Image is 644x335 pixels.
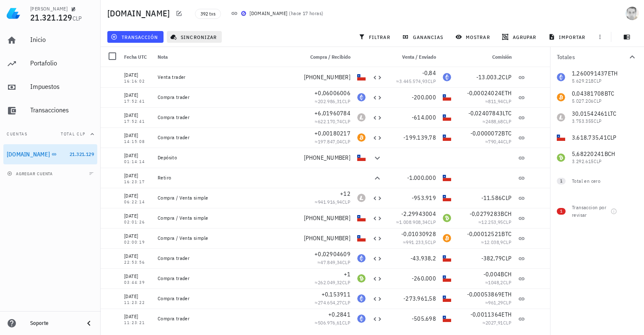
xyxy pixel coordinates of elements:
span: 197.847,04 [318,138,342,145]
span: 1048,2 [488,279,503,286]
div: Depósito [158,154,297,161]
div: CLP-icon [357,214,366,222]
span: CLP [342,199,351,205]
div: Soporte [30,320,77,327]
span: CLP [342,138,351,145]
div: 16:23:17 [124,180,151,184]
span: ganancias [404,34,443,40]
span: +1 [344,270,351,278]
span: CLP [502,254,512,262]
span: ≈ [483,319,512,326]
div: [DATE] [124,151,151,160]
div: Venta trader [158,74,297,81]
span: CLP [342,98,351,104]
span: -0,004 [483,270,501,278]
span: -505.698 [412,315,436,322]
div: BTC-icon [357,133,366,142]
div: Totales [557,54,627,60]
a: Transacciones [3,101,97,121]
span: [PHONE_NUMBER] [304,234,351,242]
span: ≈ [485,138,512,145]
span: CLP [503,319,512,326]
span: 991.233,5 [406,239,428,245]
button: filtrar [355,31,395,43]
div: [DATE] [124,192,151,200]
div: ETH-icon [357,314,366,323]
span: BCH [501,270,512,278]
button: CuentasTotal CLP [3,124,97,144]
span: Total CLP [61,131,86,137]
span: 47.849,34 [320,259,342,265]
span: CLP [73,15,82,22]
span: -260.000 [412,275,436,282]
div: Retiro [158,174,297,181]
span: -0,00012521 [467,230,502,238]
span: -614.000 [412,114,436,121]
span: -0,02407843 [468,109,503,117]
span: ≈ [396,219,436,225]
div: Nota [154,47,300,67]
div: Compra trader [158,315,297,322]
div: ETH-icon [357,254,366,262]
span: Compra / Recibido [310,54,351,60]
div: ETH-icon [443,73,451,81]
span: 1.008.908,34 [399,219,428,225]
div: BCH-icon [357,274,366,283]
span: Venta / Enviado [402,54,436,60]
span: 12.253,95 [481,219,503,225]
div: CLP-icon [357,73,366,81]
span: +0,00180217 [314,130,351,137]
span: +0,153911 [322,291,351,298]
span: ≈ [317,259,351,265]
span: ≈ [315,279,351,286]
div: Impuestos [30,83,94,91]
div: Compra trader [158,255,297,262]
div: CLP-icon [443,93,451,101]
div: [DATE] [124,212,151,220]
span: CLP [503,219,512,225]
span: mostrar [457,34,490,40]
span: -11.586 [481,194,502,202]
span: 2488,68 [486,118,503,125]
span: ETH [501,89,512,97]
span: CLP [502,194,512,202]
div: 11:23:21 [124,321,151,325]
span: ETH [501,291,512,298]
span: ( ) [289,9,323,18]
span: CLP [502,73,512,81]
span: 811,94 [488,98,503,104]
div: [DATE] [124,312,151,321]
span: -382,79 [481,254,502,262]
span: -200.000 [412,93,436,101]
h1: [DOMAIN_NAME] [107,7,173,20]
div: 03:44:39 [124,280,151,285]
span: 1 [560,208,562,215]
div: Compra trader [158,275,297,282]
div: Compra / Recibido [300,47,354,67]
div: Comisión [454,47,515,67]
div: 16:16:02 [124,79,151,83]
span: ≈ [315,98,351,104]
span: CLP [503,299,512,306]
span: ≈ [483,118,512,125]
span: -0,00053869 [467,291,502,298]
span: CLP [428,239,436,245]
span: ≈ [315,299,351,306]
span: -0,01030928 [401,230,436,238]
div: [PERSON_NAME] [30,5,68,12]
span: CLP [503,279,512,286]
span: -1.000.000 [407,174,436,182]
button: sincronizar [167,31,222,43]
span: -0,84 [422,69,436,77]
div: Transaccion por revisar [572,204,607,219]
span: 202.986,31 [318,98,342,104]
img: LedgiFi [7,7,20,20]
span: CLP [342,118,351,125]
span: hace 17 horas [291,10,322,16]
span: 961,29 [488,299,503,306]
a: Inicio [3,30,97,50]
div: BCH-icon [443,214,451,222]
span: ≈ [315,138,351,145]
span: ≈ [403,239,436,245]
span: 941.916,94 [318,199,342,205]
